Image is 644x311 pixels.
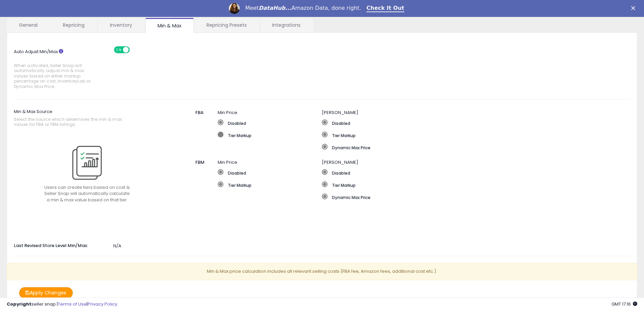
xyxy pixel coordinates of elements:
a: Inventory [98,18,144,32]
a: Min & Max [145,18,194,33]
label: Tier Markup [218,181,322,188]
a: General [7,18,50,32]
a: Terms of Use [58,301,87,307]
label: Disabled [218,119,322,126]
div: seller snap | | [7,301,117,308]
label: Auto Adjust Min/Max [9,46,113,92]
label: Dynamic Max Price [322,144,583,151]
label: Tier Markup [322,181,531,188]
i: DataHub... [259,5,291,11]
span: [PERSON_NAME] [322,159,358,165]
a: Repricing [51,18,97,32]
span: ON [115,47,123,52]
span: [PERSON_NAME] [322,109,358,116]
a: Repricing Presets [194,18,259,32]
span: Min Price [218,159,237,165]
label: Disabled [322,169,531,176]
div: Close [631,6,638,10]
label: Disabled [218,169,322,176]
img: TierMarkup Logo [72,146,102,180]
label: Disabled [322,119,583,126]
img: Profile image for Georgie [229,3,240,14]
label: Min & Max Source [14,106,160,131]
label: Dynamic Max Price [322,194,531,200]
a: Integrations [260,18,313,32]
span: Select the source which determines the min & max values for FBA or FBM listings. [14,117,134,127]
a: Check It Out [366,5,404,12]
span: 2025-10-13 17:16 GMT [612,301,637,307]
p: Min & Max price calculation includes all relevant selling costs (FBA fee, Amazon fees, additional... [7,263,637,280]
button: Apply Changes [19,287,73,299]
span: FBM [195,159,205,165]
span: Users can create tiers based on cost & Seller Snap will automatically calculate a min & max value... [44,184,130,203]
label: Tier Markup [322,132,583,138]
label: Tier Markup [218,132,322,138]
span: OFF [128,47,139,52]
span: FBA [195,109,204,116]
div: N/A [9,243,635,249]
strong: Copyright [7,301,31,307]
span: When activated, Seller Snap will automatically adjust min & max values based on either markup per... [14,63,94,89]
span: Min Price [218,109,237,116]
label: Last Revised Store Level Min/Max: [9,240,113,249]
div: Meet Amazon Data, done right. [245,5,361,12]
a: Privacy Policy [88,301,117,307]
